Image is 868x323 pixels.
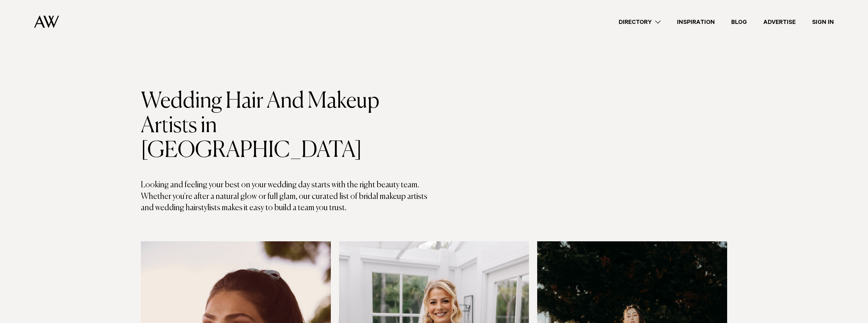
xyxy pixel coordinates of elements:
[141,179,434,214] p: Looking and feeling your best on your wedding day starts with the right beauty team. Whether you'...
[723,17,755,27] a: Blog
[755,17,804,27] a: Advertise
[610,17,669,27] a: Directory
[804,17,842,27] a: Sign In
[669,17,723,27] a: Inspiration
[141,89,434,163] h1: Wedding Hair And Makeup Artists in [GEOGRAPHIC_DATA]
[34,15,59,28] img: Auckland Weddings Logo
